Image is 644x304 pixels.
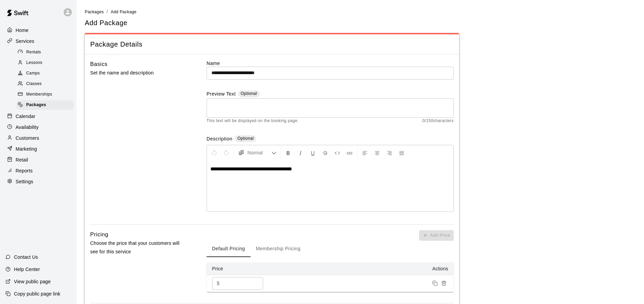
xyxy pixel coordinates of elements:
span: Memberships [26,91,52,98]
a: Marketing [5,144,71,154]
p: Retail [16,156,28,163]
h6: Basics [90,60,108,69]
span: Lessons [26,60,43,66]
p: Home [16,27,29,34]
a: Calendar [5,111,71,121]
a: Retail [5,155,71,165]
p: Copy public page link [14,290,60,297]
div: Rentals [16,48,74,57]
button: Justify Align [396,147,407,159]
a: Home [5,25,71,35]
a: Packages [16,100,77,111]
a: Availability [5,122,71,132]
p: Marketing [16,146,37,152]
label: Name [207,60,454,67]
span: Package Details [90,40,454,49]
p: Customers [16,135,39,141]
span: 0 / 150 characters [422,118,454,124]
span: This text will be displayed on the booking page. [207,118,299,124]
button: Right Align [384,147,395,159]
p: Reports [16,167,33,174]
p: View public page [14,278,51,285]
div: Camps [16,69,74,78]
button: Redo [221,147,232,159]
a: Customers [5,133,71,143]
button: Format Bold [283,147,294,159]
span: Optional [241,91,257,96]
p: Availability [16,124,39,131]
p: $ [217,280,220,287]
button: Membership Pricing [251,241,306,257]
a: Reports [5,166,71,176]
button: Undo [208,147,220,159]
span: Rentals [26,49,41,56]
nav: breadcrumb [85,8,636,16]
a: Classes [16,79,77,89]
a: Camps [16,68,77,79]
a: Rentals [16,47,77,57]
button: Left Align [359,147,371,159]
button: Formatting Options [235,147,279,159]
button: Format Underline [307,147,319,159]
p: Help Center [14,266,40,273]
div: Classes [16,79,74,89]
span: Camps [26,70,40,77]
label: Description [207,135,232,143]
th: Actions [275,263,454,275]
h6: Pricing [90,230,108,239]
div: Memberships [16,90,74,99]
p: Contact Us [14,254,38,260]
span: Optional [237,136,254,141]
button: Default Pricing [207,241,251,257]
button: Insert Code [332,147,343,159]
div: Lessons [16,58,74,68]
p: Services [16,38,34,45]
p: Settings [16,178,33,185]
button: Duplicate price [431,279,439,288]
p: Set the name and description [90,69,185,77]
button: Center Align [371,147,383,159]
th: Price [207,263,275,275]
button: Remove price [439,279,448,288]
span: Add Package [111,10,136,14]
div: Packages [16,100,74,110]
span: Packages [26,102,46,108]
li: / [107,8,108,15]
a: Memberships [16,89,77,100]
span: Normal [247,149,271,156]
span: Packages [85,10,104,14]
label: Preview Text [207,90,236,98]
span: Classes [26,81,42,87]
button: Format Strikethrough [319,147,331,159]
a: Services [5,36,71,46]
a: Lessons [16,57,77,68]
a: Packages [85,9,104,14]
p: Choose the price that your customers will see for this service [90,239,185,256]
button: Format Italics [295,147,306,159]
h5: Add Package [85,18,128,28]
button: Insert Link [344,147,355,159]
p: Calendar [16,113,35,120]
a: Settings [5,176,71,187]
